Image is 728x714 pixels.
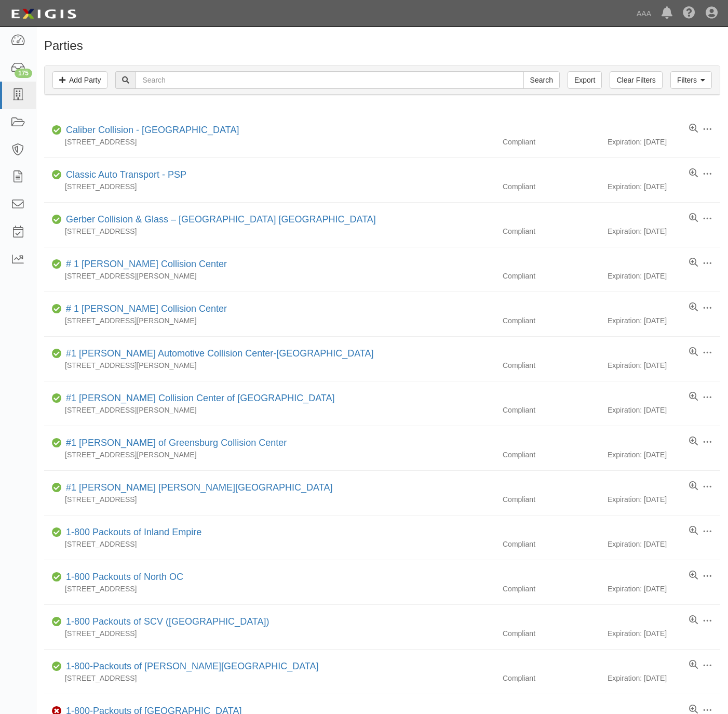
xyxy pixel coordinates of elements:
[44,405,495,415] div: [STREET_ADDRESS][PERSON_NAME]
[608,628,720,639] div: Expiration: [DATE]
[495,584,608,594] div: Compliant
[689,347,698,358] a: View results summary
[62,437,287,450] div: #1 Cochran of Greensburg Collision Center
[62,347,374,361] div: #1 Cochran Automotive Collision Center-Monroeville
[44,137,495,147] div: [STREET_ADDRESS]
[52,484,62,492] i: Compliant
[15,69,32,78] div: 175
[66,572,183,582] a: 1-800 Packouts of North OC
[495,539,608,549] div: Compliant
[608,584,720,594] div: Expiration: [DATE]
[52,350,62,358] i: Compliant
[52,395,62,402] i: Compliant
[495,405,608,415] div: Compliant
[608,405,720,415] div: Expiration: [DATE]
[136,71,523,89] input: Search
[683,7,695,20] i: Help Center - Complianz
[608,449,720,460] div: Expiration: [DATE]
[689,571,698,581] a: View results summary
[44,39,720,52] h1: Parties
[52,127,62,134] i: Compliant
[52,216,62,223] i: Compliant
[66,125,239,135] a: Caliber Collision - [GEOGRAPHIC_DATA]
[62,481,332,495] div: #1 Cochran Robinson Township
[608,271,720,281] div: Expiration: [DATE]
[52,574,62,581] i: Compliant
[689,302,698,313] a: View results summary
[608,494,720,505] div: Expiration: [DATE]
[44,226,495,236] div: [STREET_ADDRESS]
[689,660,698,670] a: View results summary
[8,5,79,23] img: logo-5460c22ac91f19d4615b14bd174203de0afe785f0fc80cf4dbbc73dc1793850b.png
[495,494,608,505] div: Compliant
[44,360,495,371] div: [STREET_ADDRESS][PERSON_NAME]
[689,437,698,447] a: View results summary
[44,584,495,594] div: [STREET_ADDRESS]
[62,302,227,316] div: # 1 Cochran Collision Center
[52,171,62,179] i: Compliant
[52,529,62,536] i: Compliant
[495,628,608,639] div: Compliant
[62,660,318,673] div: 1-800-Packouts of Beverly Hills
[495,181,608,192] div: Compliant
[52,71,107,89] a: Add Party
[608,181,720,192] div: Expiration: [DATE]
[608,315,720,326] div: Expiration: [DATE]
[66,169,186,180] a: Classic Auto Transport - PSP
[44,181,495,192] div: [STREET_ADDRESS]
[66,438,287,448] a: #1 [PERSON_NAME] of Greensburg Collision Center
[523,71,560,89] input: Search
[689,124,698,134] a: View results summary
[66,616,269,627] a: 1-800 Packouts of SCV ([GEOGRAPHIC_DATA])
[44,539,495,549] div: [STREET_ADDRESS]
[689,481,698,492] a: View results summary
[608,539,720,549] div: Expiration: [DATE]
[62,124,239,137] div: Caliber Collision - Gainesville
[44,271,495,281] div: [STREET_ADDRESS][PERSON_NAME]
[610,71,662,89] a: Clear Filters
[689,526,698,536] a: View results summary
[608,137,720,147] div: Expiration: [DATE]
[66,482,332,493] a: #1 [PERSON_NAME] [PERSON_NAME][GEOGRAPHIC_DATA]
[495,137,608,147] div: Compliant
[689,168,698,179] a: View results summary
[66,661,318,671] a: 1-800-Packouts of [PERSON_NAME][GEOGRAPHIC_DATA]
[495,226,608,236] div: Compliant
[44,315,495,326] div: [STREET_ADDRESS][PERSON_NAME]
[52,440,62,447] i: Compliant
[495,673,608,683] div: Compliant
[66,303,227,314] a: # 1 [PERSON_NAME] Collision Center
[62,392,335,405] div: #1 Cochran Collision Center of Greensburg
[52,663,62,670] i: Compliant
[568,71,602,89] a: Export
[495,315,608,326] div: Compliant
[689,258,698,268] a: View results summary
[62,258,227,271] div: # 1 Cochran Collision Center
[62,213,376,227] div: Gerber Collision & Glass – Houston Brighton
[689,615,698,626] a: View results summary
[62,526,201,539] div: 1-800 Packouts of Inland Empire
[44,628,495,639] div: [STREET_ADDRESS]
[44,449,495,460] div: [STREET_ADDRESS][PERSON_NAME]
[62,571,183,584] div: 1-800 Packouts of North OC
[66,393,335,403] a: #1 [PERSON_NAME] Collision Center of [GEOGRAPHIC_DATA]
[495,449,608,460] div: Compliant
[62,615,269,629] div: 1-800 Packouts of SCV (Santa Clarita Valley)
[44,494,495,505] div: [STREET_ADDRESS]
[608,226,720,236] div: Expiration: [DATE]
[66,214,376,224] a: Gerber Collision & Glass – [GEOGRAPHIC_DATA] [GEOGRAPHIC_DATA]
[62,168,186,182] div: Classic Auto Transport - PSP
[52,261,62,268] i: Compliant
[495,271,608,281] div: Compliant
[66,348,374,359] a: #1 [PERSON_NAME] Automotive Collision Center-[GEOGRAPHIC_DATA]
[689,392,698,402] a: View results summary
[670,71,712,89] a: Filters
[608,673,720,683] div: Expiration: [DATE]
[52,306,62,313] i: Compliant
[631,3,656,24] a: AAA
[495,360,608,371] div: Compliant
[66,259,227,269] a: # 1 [PERSON_NAME] Collision Center
[44,673,495,683] div: [STREET_ADDRESS]
[66,527,201,537] a: 1-800 Packouts of Inland Empire
[689,213,698,223] a: View results summary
